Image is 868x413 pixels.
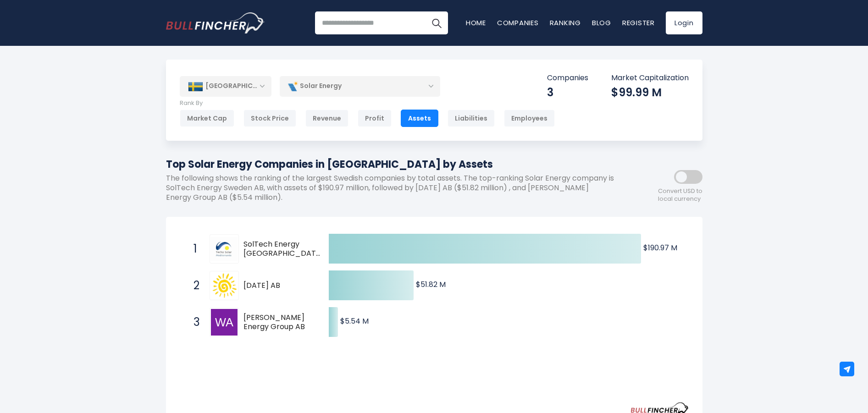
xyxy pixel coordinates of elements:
[243,240,324,259] span: SolTech Energy [GEOGRAPHIC_DATA] AB
[211,309,238,336] img: Windon Energy Group AB
[504,110,555,127] div: Employees
[180,99,555,107] p: Rank By
[189,278,198,293] span: 2
[622,18,655,28] a: Register
[550,18,581,28] a: Ranking
[401,110,438,127] div: Assets
[611,85,689,99] div: $99.99 M
[243,281,313,291] span: [DATE] AB
[166,174,620,202] p: The following shows the ranking of the largest Swedish companies by total assets. The top-ranking...
[592,18,611,28] a: Blog
[611,73,689,83] p: Market Capitalization
[305,110,348,127] div: Revenue
[189,241,198,257] span: 1
[497,18,539,28] a: Companies
[547,73,588,83] p: Companies
[211,237,238,261] img: SolTech Energy Sweden AB
[166,12,265,33] img: Bullfincher logo
[425,11,448,34] button: Search
[280,76,440,97] div: Solar Energy
[166,12,265,33] a: Go to homepage
[189,314,198,330] span: 3
[547,85,588,99] div: 3
[416,279,446,290] text: $51.82 M
[466,18,486,28] a: Home
[243,313,313,332] span: [PERSON_NAME] Energy Group AB
[243,110,296,127] div: Stock Price
[180,76,271,96] div: [GEOGRAPHIC_DATA]
[643,242,677,253] text: $190.97 M
[211,272,238,299] img: Midsummer AB
[658,187,702,203] span: Convert USD to local currency
[166,157,620,172] h1: Top Solar Energy Companies in [GEOGRAPHIC_DATA] by Assets
[448,110,495,127] div: Liabilities
[358,110,392,127] div: Profit
[666,11,702,34] a: Login
[180,110,234,127] div: Market Cap
[340,316,369,326] text: $5.54 M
